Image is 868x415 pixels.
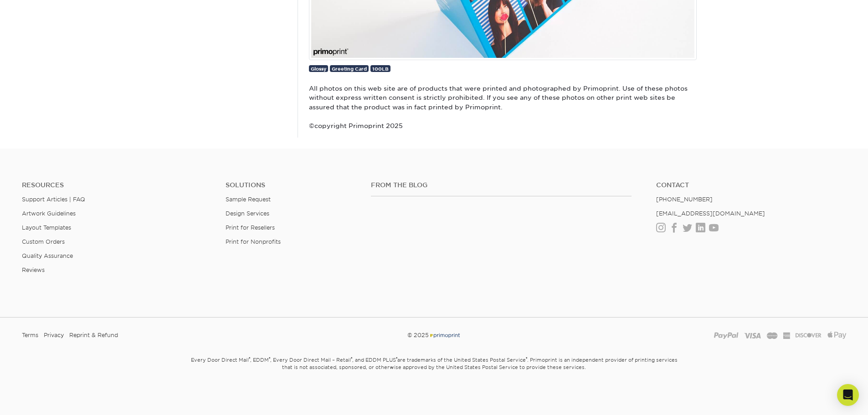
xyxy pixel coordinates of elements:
a: [PHONE_NUMBER] [656,196,713,203]
small: Every Door Direct Mail , EDDM , Every Door Direct Mail – Retail , and EDDM PLUS are trademarks of... [168,353,701,393]
sup: ® [351,356,352,361]
a: Custom Orders [22,238,65,245]
img: Primoprint [429,332,461,338]
a: Print for Nonprofits [226,238,281,245]
a: Terms [22,328,38,342]
h4: Solutions [226,181,357,189]
a: Contact [656,181,846,189]
a: Sample Request [226,196,271,203]
a: Greeting Card [330,65,369,72]
a: [EMAIL_ADDRESS][DOMAIN_NAME] [656,210,765,217]
a: Reviews [22,266,45,273]
span: 100LB [372,66,389,72]
a: Reprint & Refund [69,328,118,342]
a: Artwork Guidelines [22,210,76,217]
a: Privacy [44,328,64,342]
sup: ® [269,356,270,361]
a: Glossy [309,65,328,72]
div: Open Intercom Messenger [837,384,859,406]
div: © 2025 [294,328,574,342]
a: Support Articles | FAQ [22,196,85,203]
span: Greeting Card [332,66,367,72]
sup: ® [526,356,527,361]
a: 100LB [370,65,390,72]
sup: ® [396,356,397,361]
sup: ® [249,356,250,361]
p: All photos on this web site are of products that were printed and photographed by Primoprint. Use... [309,84,697,130]
span: Glossy [311,66,326,72]
h4: From the Blog [371,181,632,189]
h4: Resources [22,181,212,189]
a: Layout Templates [22,224,71,231]
a: Print for Resellers [226,224,275,231]
a: Quality Assurance [22,252,73,259]
a: Design Services [226,210,269,217]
